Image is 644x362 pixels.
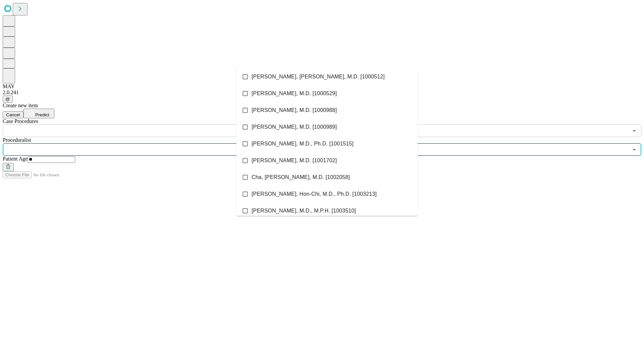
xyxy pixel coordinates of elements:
[3,96,13,103] button: @
[252,140,354,148] span: [PERSON_NAME], M.D., Ph.D. [1001515]
[3,103,38,108] span: Create new item
[5,97,10,102] span: @
[252,123,337,131] span: [PERSON_NAME], M.D. [1000989]
[252,106,337,114] span: [PERSON_NAME], M.D. [1000988]
[3,118,38,124] span: Scheduled Procedure
[252,89,337,98] span: [PERSON_NAME], M.D. [1000529]
[252,207,356,215] span: [PERSON_NAME], M.D., M.P.H. [1003510]
[23,109,54,118] button: Predict
[252,157,337,165] span: [PERSON_NAME], M.D. [1001702]
[3,111,23,118] button: Cancel
[3,137,31,143] span: Proceduralist
[630,145,639,154] button: Close
[252,173,350,181] span: Cha, [PERSON_NAME], M.D. [1002058]
[6,112,20,117] span: Cancel
[3,89,641,96] div: 2.0.241
[3,156,28,162] span: Patient Age
[3,83,641,89] div: MAY
[252,190,377,198] span: [PERSON_NAME], Hon-Chi, M.D., Ph.D. [1003213]
[35,112,49,117] span: Predict
[252,73,385,81] span: [PERSON_NAME], [PERSON_NAME], M.D. [1000512]
[630,126,639,135] button: Open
